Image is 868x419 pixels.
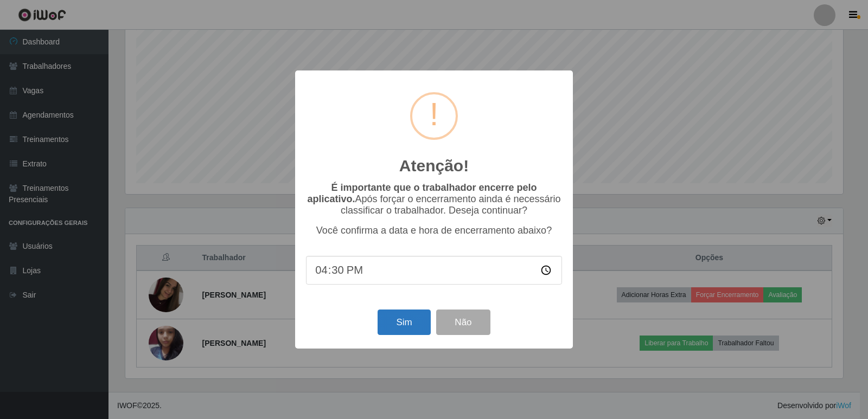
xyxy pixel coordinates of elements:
[307,182,537,204] b: É importante que o trabalhador encerre pelo aplicativo.
[378,310,430,335] button: Sim
[306,225,562,236] p: Você confirma a data e hora de encerramento abaixo?
[436,310,490,335] button: Não
[399,156,469,176] h2: Atenção!
[306,182,562,216] p: Após forçar o encerramento ainda é necessário classificar o trabalhador. Deseja continuar?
